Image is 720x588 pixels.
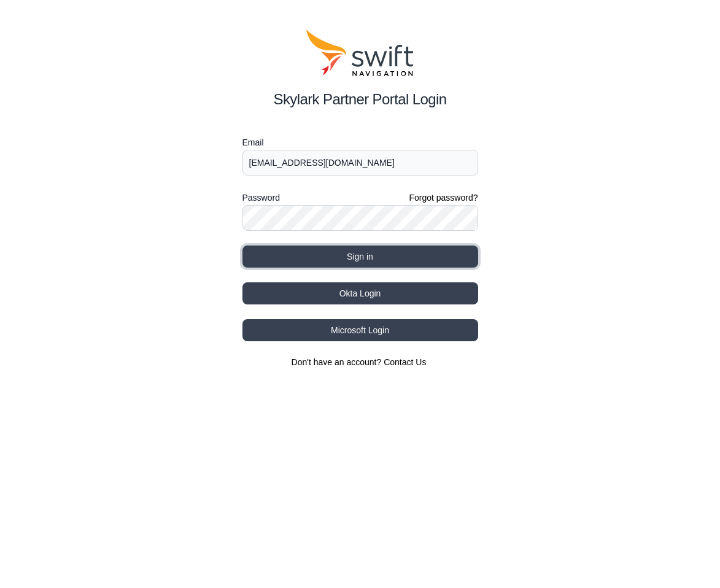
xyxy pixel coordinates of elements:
[242,135,478,150] label: Email
[242,356,478,368] section: Don't have an account?
[384,357,426,367] a: Contact Us
[242,319,478,341] button: Microsoft Login
[242,190,280,205] label: Password
[242,282,478,304] button: Okta Login
[409,191,478,204] a: Forgot password?
[242,246,478,268] button: Sign in
[242,88,478,110] h2: Skylark Partner Portal Login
